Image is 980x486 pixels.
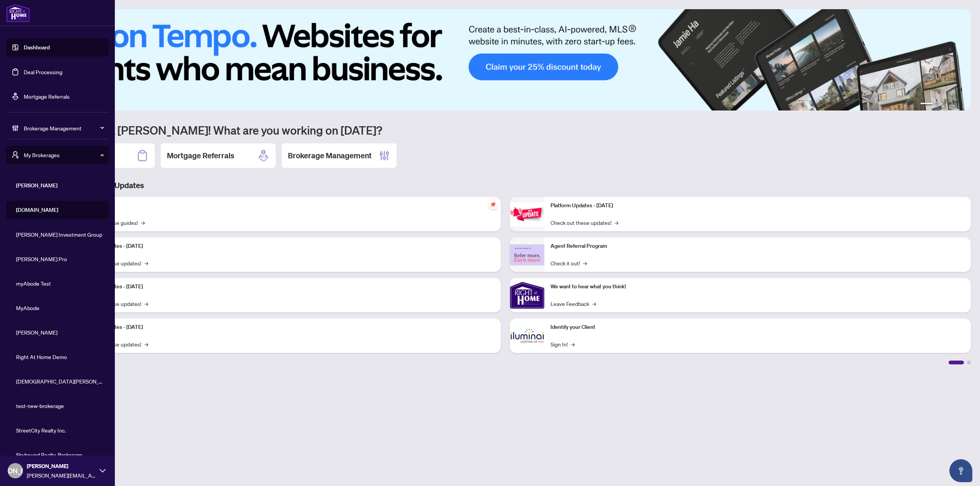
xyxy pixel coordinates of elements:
[24,68,62,75] a: Deal Processing
[550,242,965,250] p: Agent Referral Program
[16,206,103,214] span: [DOMAIN_NAME]
[949,459,972,482] button: Open asap
[40,9,971,111] img: Slide 0
[24,124,103,132] span: Brokerage Management
[936,103,939,106] button: 2
[614,218,618,227] span: →
[488,200,498,209] span: pushpin
[550,299,596,308] a: Leave Feedback→
[583,259,587,267] span: →
[16,304,103,312] span: MyAbode
[24,93,70,100] a: Mortgage Referrals
[571,340,575,348] span: →
[80,242,495,250] p: Platform Updates - [DATE]
[40,123,971,137] h1: Welcome back [PERSON_NAME]! What are you working on [DATE]?
[80,283,495,291] p: Platform Updates - [DATE]
[592,299,596,308] span: →
[920,103,933,106] button: 1
[141,218,145,227] span: →
[24,151,103,159] span: My Brokerages
[510,202,544,226] img: Platform Updates - June 23, 2025
[167,150,234,161] h2: Mortgage Referrals
[16,279,103,288] span: myAbode Test
[144,259,148,267] span: →
[16,255,103,263] span: [PERSON_NAME] Pro
[942,103,945,106] button: 3
[16,328,103,336] span: [PERSON_NAME]
[144,299,148,308] span: →
[40,180,971,191] h3: Brokerage & Industry Updates
[16,353,103,361] span: Right At Home Demo
[550,259,587,267] a: Check it out!→
[27,471,96,479] span: [PERSON_NAME][EMAIL_ADDRESS][DOMAIN_NAME]
[510,244,544,265] img: Agent Referral Program
[550,202,965,210] p: Platform Updates - [DATE]
[16,181,103,190] span: [PERSON_NAME]
[960,103,963,106] button: 6
[948,103,951,106] button: 4
[288,150,372,161] h2: Brokerage Management
[16,426,103,434] span: StreetCity Realty Inc.
[16,230,103,239] span: [PERSON_NAME] Investment Group
[27,462,96,470] span: [PERSON_NAME]
[80,202,495,210] p: Self-Help
[550,323,965,332] p: Identify your Client
[510,278,544,312] img: We want to hear what you think!
[16,450,103,459] span: Skybound Realty, Brokerage
[144,340,148,348] span: →
[11,151,19,159] span: user-switch
[6,4,30,22] img: logo
[550,283,965,291] p: We want to hear what you think!
[16,377,103,385] span: [DEMOGRAPHIC_DATA][PERSON_NAME] Realty
[16,401,103,410] span: test-new-brokerage
[954,103,957,106] button: 5
[24,44,50,51] a: Dashboard
[510,319,544,353] img: Identify your Client
[550,218,618,227] a: Check out these updates!→
[80,323,495,332] p: Platform Updates - [DATE]
[550,340,575,348] a: Sign In!→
